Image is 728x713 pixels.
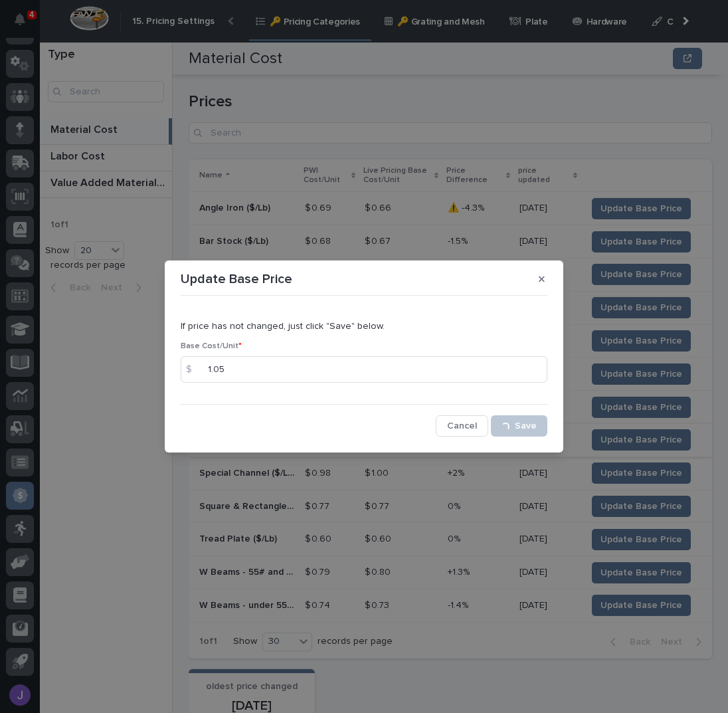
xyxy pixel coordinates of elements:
span: Save [515,421,537,431]
span: Cancel [447,421,477,431]
button: Save [491,415,547,437]
span: Base Cost/Unit [181,342,242,350]
p: If price has not changed, just click "Save" below. [181,321,547,332]
div: $ [181,356,207,383]
button: Cancel [436,415,488,437]
p: Update Base Price [181,271,292,287]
